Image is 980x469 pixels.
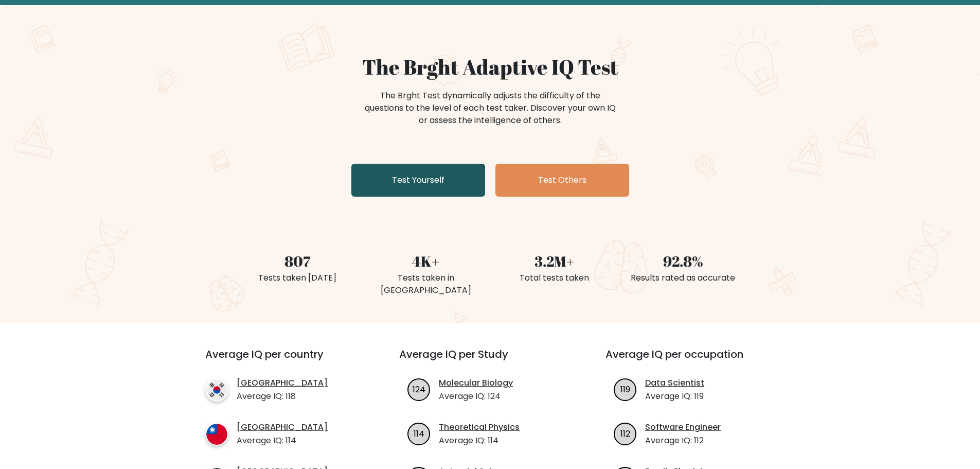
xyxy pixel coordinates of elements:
[362,90,619,127] div: The Brght Test dynamically adjusts the difficulty of the questions to the level of each test take...
[351,164,485,197] a: Test Yourself
[645,377,704,389] a: Data Scientist
[239,250,355,272] div: 807
[237,377,328,389] a: [GEOGRAPHIC_DATA]
[625,272,741,284] div: Results rated as accurate
[205,378,228,402] img: country
[239,55,741,79] h1: The Brght Adaptive IQ Test
[439,377,513,389] a: Molecular Biology
[237,390,328,403] p: Average IQ: 118
[645,421,721,433] a: Software Engineer
[620,383,630,395] text: 119
[368,272,484,297] div: Tests taken in [GEOGRAPHIC_DATA]
[625,250,741,272] div: 92.8%
[645,435,721,447] p: Average IQ: 112
[414,427,424,439] text: 114
[237,435,328,447] p: Average IQ: 114
[439,421,520,433] a: Theoretical Physics
[237,421,328,433] a: [GEOGRAPHIC_DATA]
[645,390,704,403] p: Average IQ: 119
[399,348,581,373] h3: Average IQ per Study
[205,348,362,373] h3: Average IQ per country
[496,250,613,272] div: 3.2M+
[413,383,425,395] text: 124
[439,390,513,403] p: Average IQ: 124
[605,348,787,373] h3: Average IQ per occupation
[368,250,484,272] div: 4K+
[439,435,520,447] p: Average IQ: 114
[239,272,355,284] div: Tests taken [DATE]
[620,427,630,439] text: 112
[496,272,613,284] div: Total tests taken
[495,164,629,197] a: Test Others
[205,423,228,446] img: country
